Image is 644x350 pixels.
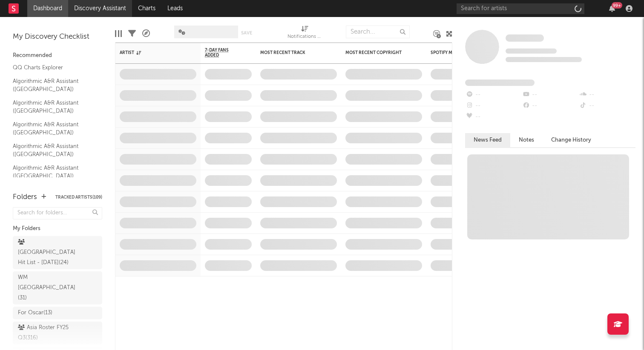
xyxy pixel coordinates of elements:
a: [GEOGRAPHIC_DATA] Hit List - [DATE](24) [13,236,102,269]
input: Search for artists [457,3,584,14]
div: -- [579,100,635,111]
button: Change History [543,133,600,147]
div: Folders [13,192,37,202]
button: News Feed [465,133,510,147]
div: -- [465,100,522,111]
div: -- [465,111,522,122]
span: 0 fans last week [506,57,582,62]
div: -- [522,100,578,111]
div: Asia Roster FY25 Q3 ( 316 ) [18,323,78,343]
button: Tracked Artists(109) [55,195,102,199]
button: Save [241,31,252,35]
span: Tracking Since: [DATE] [506,48,557,54]
a: QQ Charts Explorer [13,63,94,72]
div: A&R Pipeline [142,21,150,46]
a: Asia Roster FY25 Q3(316) [13,322,102,344]
div: Filters [128,21,136,46]
div: Most Recent Track [260,50,324,55]
span: Some Artist [506,34,544,42]
div: -- [522,89,578,100]
div: Edit Columns [115,21,122,46]
a: Algorithmic A&R Assistant ([GEOGRAPHIC_DATA]) [13,120,94,137]
div: My Discovery Checklist [13,32,102,42]
span: Fans Added by Platform [465,80,535,86]
button: 99+ [609,5,615,12]
div: Notifications (Artist) [287,32,322,42]
div: My Folders [13,224,102,234]
a: Algorithmic A&R Assistant ([GEOGRAPHIC_DATA]) [13,142,94,159]
a: For Oscar(13) [13,307,102,319]
div: WM [GEOGRAPHIC_DATA] ( 31 ) [18,273,78,303]
input: Search... [346,26,410,38]
div: Notifications (Artist) [287,21,322,46]
div: Most Recent Copyright [345,50,409,55]
div: For Oscar ( 13 ) [18,308,52,318]
a: Algorithmic A&R Assistant ([GEOGRAPHIC_DATA]) [13,163,94,181]
div: 99 + [612,2,622,9]
a: Algorithmic A&R Assistant ([GEOGRAPHIC_DATA]) [13,98,94,116]
button: Notes [510,133,543,147]
div: Recommended [13,51,102,61]
a: WM [GEOGRAPHIC_DATA](31) [13,271,102,304]
span: 7-Day Fans Added [205,48,239,58]
div: [GEOGRAPHIC_DATA] Hit List - [DATE] ( 24 ) [18,237,78,268]
a: Some Artist [506,34,544,43]
div: -- [465,89,522,100]
div: Artist [120,50,184,55]
div: Spotify Monthly Listeners [431,50,494,55]
div: -- [579,89,635,100]
input: Search for folders... [13,207,102,219]
a: Algorithmic A&R Assistant ([GEOGRAPHIC_DATA]) [13,77,94,94]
